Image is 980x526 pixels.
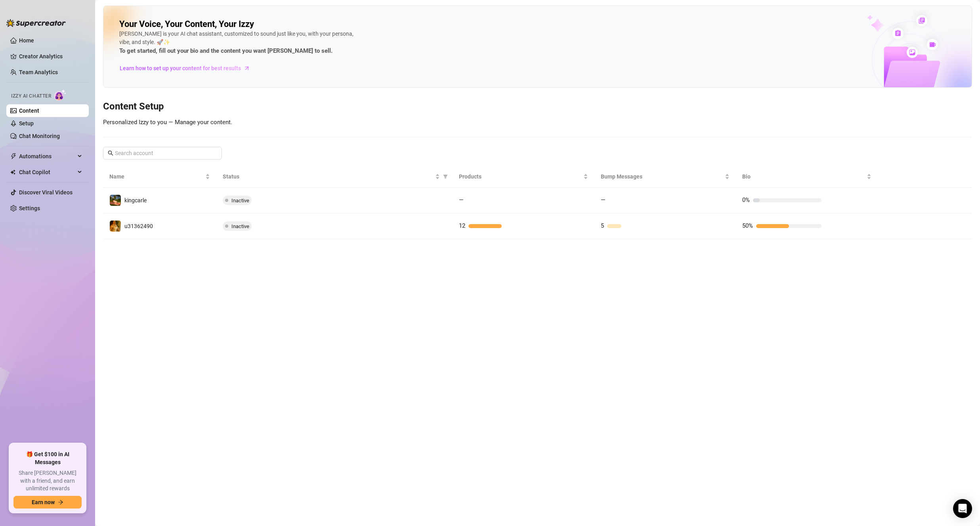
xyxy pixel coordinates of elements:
[19,50,82,63] a: Creator Analytics
[594,166,736,188] th: Bump Messages
[13,496,82,509] button: Earn nowarrow-right
[441,171,449,182] span: filter
[115,149,211,157] input: Search account
[119,19,254,30] h2: Your Voice, Your Content, Your Izzy
[443,174,448,179] span: filter
[19,133,60,139] a: Chat Monitoring
[19,150,75,163] span: Automations
[601,172,724,181] span: Bump Messages
[119,62,256,75] a: Learn how to set up your content for best results
[953,499,972,518] div: Open Intercom Messenger
[13,451,82,466] span: 🎁 Get $100 in AI Messages
[19,69,58,75] a: Team Analytics
[459,222,465,229] span: 12
[119,47,332,54] strong: To get started, fill out your bio and the content you want [PERSON_NAME] to sell.
[742,196,750,203] span: 0%
[110,221,121,232] img: u31362490
[10,169,15,175] img: Chat Copilot
[849,6,972,87] img: ai-chatter-content-library-cLFOSyPT.png
[10,153,17,159] span: thunderbolt
[58,499,63,505] span: arrow-right
[453,166,594,188] th: Products
[110,195,121,206] img: kingcarle
[19,166,75,179] span: Chat Copilot
[6,19,66,27] img: logo-BBDzfeDw.svg
[108,150,113,156] span: search
[459,196,464,203] span: —
[601,222,604,229] span: 5
[742,222,753,229] span: 50%
[11,92,51,100] span: Izzy AI Chatter
[124,197,147,203] span: kingcarle
[223,172,434,181] span: Status
[601,196,606,203] span: —
[32,499,55,505] span: Earn now
[103,119,232,126] span: Personalized Izzy to you — Manage your content.
[124,223,153,229] span: u31362490
[19,120,34,127] a: Setup
[231,198,249,203] span: Inactive
[19,189,73,196] a: Discover Viral Videos
[19,205,40,211] a: Settings
[243,64,251,72] span: arrow-right
[742,172,865,181] span: Bio
[119,30,357,56] div: [PERSON_NAME] is your AI chat assistant, customized to sound just like you, with your persona, vi...
[216,166,453,188] th: Status
[231,223,249,229] span: Inactive
[13,469,82,493] span: Share [PERSON_NAME] with a friend, and earn unlimited rewards
[459,172,582,181] span: Products
[736,166,878,188] th: Bio
[103,100,972,113] h3: Content Setup
[19,37,34,44] a: Home
[103,166,216,188] th: Name
[19,108,39,114] a: Content
[109,172,204,181] span: Name
[120,64,241,73] span: Learn how to set up your content for best results
[54,89,67,101] img: AI Chatter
